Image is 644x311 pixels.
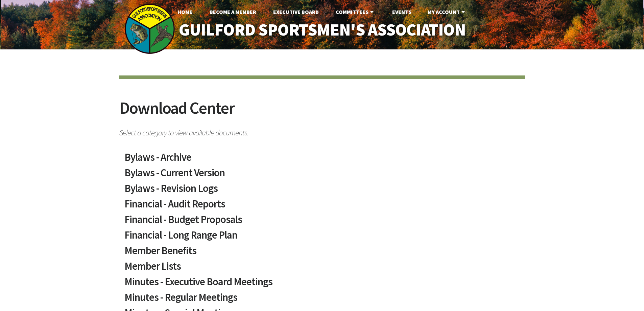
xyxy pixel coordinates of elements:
[119,99,525,125] h2: Download Center
[124,245,520,261] a: Member Benefits
[124,214,520,230] a: Financial - Budget Proposals
[172,5,198,19] a: Home
[124,276,520,292] a: Minutes - Executive Board Meetings
[268,5,324,19] a: Executive Board
[124,168,520,183] a: Bylaws - Current Version
[124,292,520,308] a: Minutes - Regular Meetings
[124,152,520,168] a: Bylaws - Archive
[387,5,417,19] a: Events
[124,261,520,276] a: Member Lists
[124,183,520,199] a: Bylaws - Revision Logs
[204,5,262,19] a: Become A Member
[124,3,175,54] img: logo_sm.png
[124,199,520,214] a: Financial - Audit Reports
[422,5,472,19] a: My Account
[124,230,520,245] a: Financial - Long Range Plan
[330,5,381,19] a: Committees
[119,125,525,137] span: Select a category to view available documents.
[164,16,480,44] a: Guilford Sportsmen's Association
